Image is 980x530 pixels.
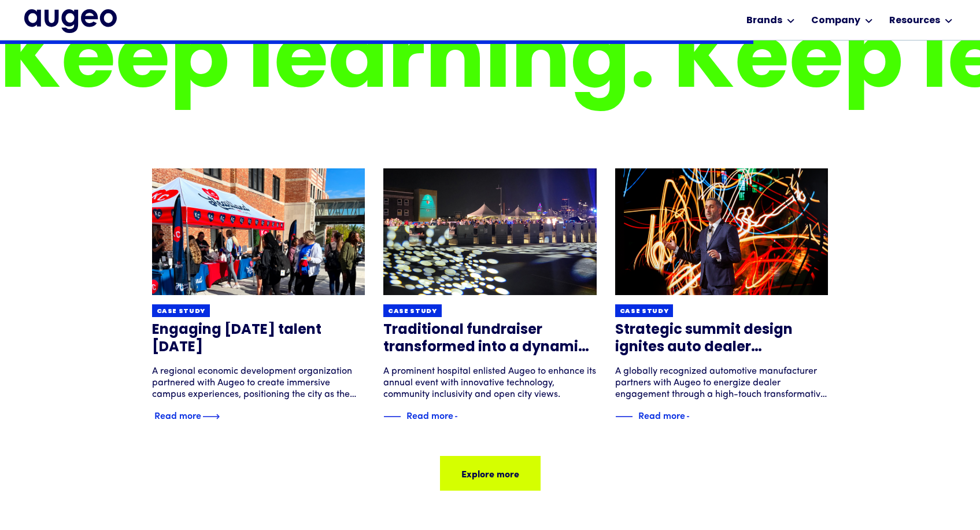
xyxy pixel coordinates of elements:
[152,366,365,400] div: A regional economic development organization partnered with Augeo to create immersive campus expe...
[440,456,541,491] a: Explore more
[383,410,401,424] img: Blue decorative line
[24,9,117,32] img: Augeo's full logo in midnight blue.
[811,14,860,28] div: Company
[746,14,782,28] div: Brands
[154,408,201,422] div: Read more
[383,366,597,400] div: A prominent hospital enlisted Augeo to enhance its annual event with innovative technology, commu...
[615,366,829,400] div: A globally recognized automotive manufacturer partners with Augeo to energize dealer engagement t...
[638,408,685,422] div: Read more
[454,410,472,424] img: Blue text arrow
[686,410,704,424] img: Blue text arrow
[406,408,453,422] div: Read more
[157,307,206,316] div: Case study
[615,168,829,424] a: Case studyStrategic summit design ignites auto dealer performanceA globally recognized automotive...
[152,322,365,356] h3: Engaging [DATE] talent [DATE]
[383,168,597,424] a: Case studyTraditional fundraiser transformed into a dynamic experienceA prominent hospital enlist...
[152,168,365,424] a: Case studyEngaging [DATE] talent [DATE]A regional economic development organization partnered wit...
[202,410,220,424] img: Blue text arrow
[388,307,437,316] div: Case study
[24,9,117,32] a: home
[383,322,597,356] h3: Traditional fundraiser transformed into a dynamic experience
[620,307,669,316] div: Case study
[615,322,829,356] h3: Strategic summit design ignites auto dealer performance
[615,410,633,424] img: Blue decorative line
[889,14,940,28] div: Resources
